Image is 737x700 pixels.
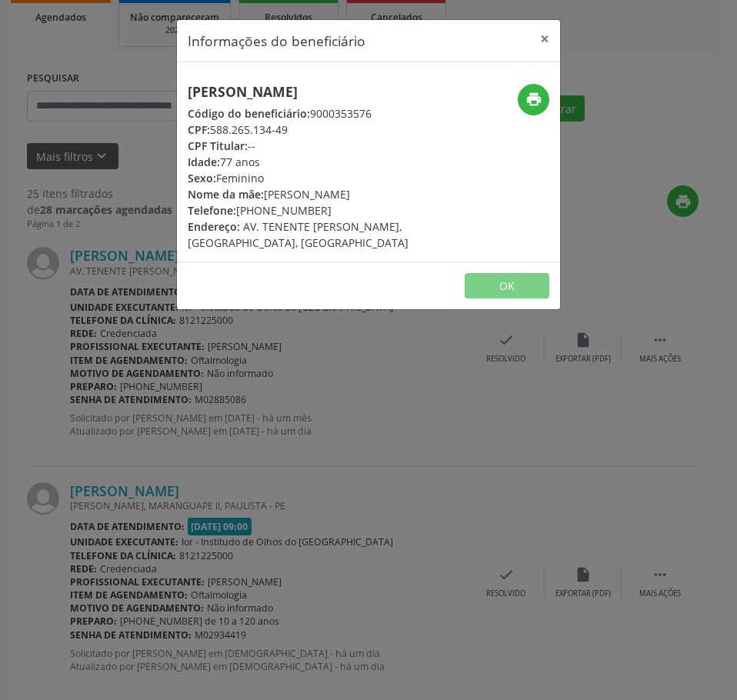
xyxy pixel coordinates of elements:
button: print [518,84,549,115]
span: Telefone: [188,203,236,218]
span: CPF Titular: [188,138,248,153]
div: [PERSON_NAME] [188,186,422,202]
span: Nome da mãe: [188,187,264,202]
span: Código do beneficiário: [188,106,310,121]
span: CPF: [188,122,210,137]
h5: [PERSON_NAME] [188,84,422,100]
span: Idade: [188,155,220,169]
div: -- [188,138,422,154]
div: 588.265.134-49 [188,122,422,138]
div: 9000353576 [188,105,422,122]
h5: Informações do beneficiário [188,31,365,51]
div: [PHONE_NUMBER] [188,202,422,218]
div: 77 anos [188,154,422,170]
button: OK [465,273,549,299]
div: Feminino [188,170,422,186]
span: Sexo: [188,171,216,185]
span: AV. TENENTE [PERSON_NAME], [GEOGRAPHIC_DATA], [GEOGRAPHIC_DATA] [188,219,409,250]
button: Close [529,20,560,58]
i: print [525,91,542,108]
span: Endereço: [188,219,240,234]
